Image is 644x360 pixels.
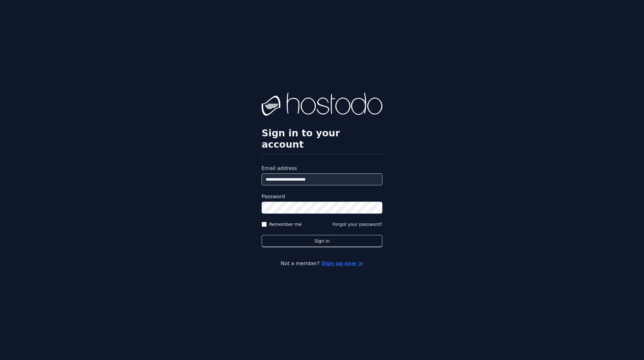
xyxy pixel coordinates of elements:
[321,260,363,266] a: Sign up now ≫
[332,221,382,227] button: Forgot your password?
[262,235,382,247] button: Sign in
[262,165,382,172] label: Email address
[262,128,382,150] h2: Sign in to your account
[262,193,382,200] label: Password
[269,221,302,227] label: Remember me
[30,260,614,267] p: Not a member?
[262,93,382,118] img: Hostodo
